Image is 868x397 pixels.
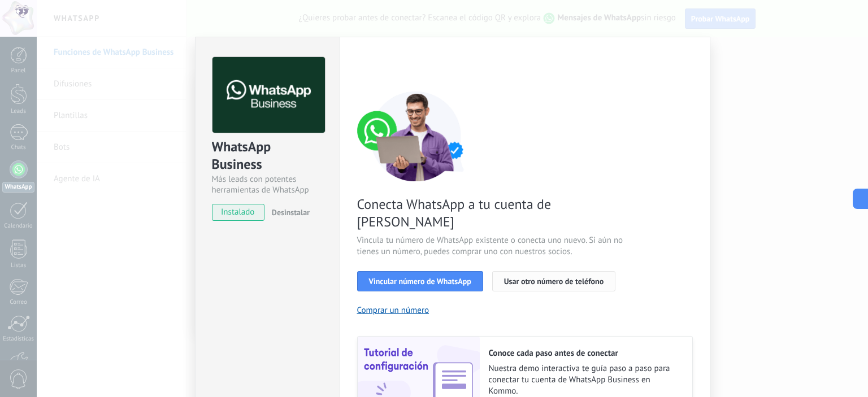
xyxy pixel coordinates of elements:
img: logo_main.png [212,57,325,133]
span: Usar otro número de teléfono [504,277,604,285]
button: Vincular número de WhatsApp [357,271,483,291]
span: Vincular número de WhatsApp [369,277,471,285]
h2: Conoce cada paso antes de conectar [489,348,681,359]
span: instalado [212,204,264,221]
div: Más leads con potentes herramientas de WhatsApp [212,174,323,195]
span: Nuestra demo interactiva te guía paso a paso para conectar tu cuenta de WhatsApp Business en Kommo. [489,363,681,397]
button: Comprar un número [357,305,429,316]
span: Conecta WhatsApp a tu cuenta de [PERSON_NAME] [357,195,626,230]
div: WhatsApp Business [212,138,323,174]
img: connect number [357,91,476,181]
span: Desinstalar [272,207,310,217]
span: Vincula tu número de WhatsApp existente o conecta uno nuevo. Si aún no tienes un número, puedes c... [357,235,626,258]
button: Desinstalar [267,204,310,221]
button: Usar otro número de teléfono [492,271,615,291]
